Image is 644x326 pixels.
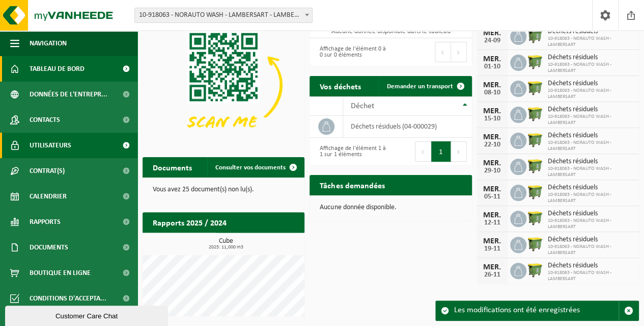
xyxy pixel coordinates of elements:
img: WB-1100-HPE-GN-50 [526,209,544,227]
div: MER. [482,159,502,167]
div: 22-10 [482,141,502,148]
button: Previous [435,42,451,62]
p: Aucune donnée disponible. [320,204,461,211]
iframe: chat widget [5,304,170,326]
h2: Rapports 2025 / 2024 [143,212,237,232]
span: Déchets résiduels [548,28,634,36]
img: WB-1100-HPE-GN-50 [526,157,544,174]
div: MER. [482,263,502,271]
img: WB-1100-HPE-GN-50 [526,261,544,279]
a: Demander un transport [379,76,471,96]
img: WB-1100-HPE-GN-50 [526,183,544,200]
span: Conditions d'accepta... [30,286,106,311]
span: Déchets résiduels [548,184,634,192]
span: 10-918063 - NORAUTO WASH - LAMBERSART [548,270,634,282]
span: 10-918063 - NORAUTO WASH - LAMBERSART [548,192,634,204]
span: Déchets résiduels [548,54,634,62]
span: 10-918063 - NORAUTO WASH - LAMBERSART [548,62,634,74]
span: 10-918063 - NORAUTO WASH - LAMBERSART [548,244,634,256]
span: Déchet [351,102,374,110]
button: Next [451,141,467,162]
div: 19-11 [482,245,502,253]
div: MER. [482,55,502,63]
span: Navigation [30,31,67,56]
span: 10-918063 - NORAUTO WASH - LAMBERSART [548,218,634,230]
span: Déchets résiduels [548,210,634,218]
a: Consulter vos documents [207,157,303,178]
span: Déchets résiduels [548,80,634,88]
span: Données de l'entrepr... [30,82,107,107]
a: Consulter les rapports [216,232,303,253]
div: Affichage de l'élément 1 à 1 sur 1 éléments [315,140,385,163]
div: 08-10 [482,89,502,96]
img: WB-1100-HPE-GN-50 [526,105,544,122]
span: 10-918063 - NORAUTO WASH - LAMBERSART - LAMBERSART [134,8,313,23]
div: 24-09 [482,37,502,44]
div: Affichage de l'élément 0 à 0 sur 0 éléments [315,41,385,63]
div: MER. [482,211,502,219]
div: MER. [482,81,502,89]
span: Utilisateurs [30,133,71,158]
img: WB-1100-HPE-GN-50 [526,131,544,148]
button: Next [451,42,467,62]
h2: Vos déchets [310,76,371,96]
span: 10-918063 - NORAUTO WASH - LAMBERSART [548,36,634,48]
h3: Cube [148,238,304,250]
div: 29-10 [482,167,502,174]
img: WB-1100-HPE-GN-50 [526,79,544,96]
img: WB-1100-HPE-GN-50 [526,27,544,44]
div: 26-11 [482,271,502,279]
span: Demander un transport [387,83,453,90]
span: Déchets résiduels [548,132,634,140]
span: 2025: 11,000 m3 [148,245,304,250]
img: Download de VHEPlus App [143,24,304,146]
span: 10-918063 - NORAUTO WASH - LAMBERSART [548,140,634,152]
div: MER. [482,29,502,37]
p: Vous avez 25 document(s) non lu(s). [153,186,294,193]
span: Déchets résiduels [548,158,634,166]
span: Tableau de bord [30,56,85,82]
span: Déchets résiduels [548,236,634,244]
span: 10-918063 - NORAUTO WASH - LAMBERSART [548,88,634,100]
span: Contacts [30,107,60,133]
img: WB-1100-HPE-GN-50 [526,53,544,70]
div: 05-11 [482,193,502,200]
span: Déchets résiduels [548,106,634,114]
span: Rapports [30,209,61,235]
span: Calendrier [30,184,67,209]
span: Boutique en ligne [30,260,91,286]
div: MER. [482,133,502,141]
div: MER. [482,237,502,245]
div: 12-11 [482,219,502,227]
div: MER. [482,107,502,115]
img: WB-1100-HPE-GN-50 [526,235,544,253]
div: 15-10 [482,115,502,122]
span: Documents [30,235,68,260]
button: 1 [431,141,451,162]
td: déchets résiduels (04-000029) [343,116,472,138]
button: Previous [415,141,431,162]
span: Contrat(s) [30,158,65,184]
h2: Tâches demandées [310,175,395,195]
td: Aucune donnée disponible dans le tableau [310,24,471,38]
span: 10-918063 - NORAUTO WASH - LAMBERSART [548,166,634,178]
span: Consulter vos documents [215,164,286,171]
h2: Documents [143,157,202,177]
span: 10-918063 - NORAUTO WASH - LAMBERSART - LAMBERSART [135,8,312,22]
div: 01-10 [482,63,502,70]
div: Les modifications ont été enregistrées [454,301,619,320]
div: MER. [482,185,502,193]
span: Déchets résiduels [548,262,634,270]
span: 10-918063 - NORAUTO WASH - LAMBERSART [548,114,634,126]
